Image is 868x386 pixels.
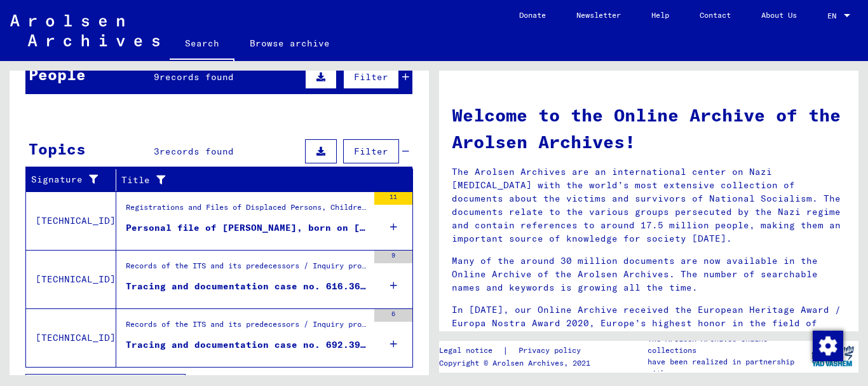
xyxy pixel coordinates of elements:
div: Registrations and Files of Displaced Persons, Children and Missing Persons / Relief Programs of V... [126,202,368,219]
div: Records of the ITS and its predecessors / Inquiry processing / ITS case files as of 1947 / Reposi... [126,319,368,336]
button: Filter [343,65,399,89]
a: Browse archive [234,28,345,59]
img: Arolsen_neg.svg [10,15,159,46]
div: Signature [31,173,100,186]
p: Many of the around 30 million documents are now available in the Online Archive of the Arolsen Ar... [452,254,846,294]
div: Title [121,170,397,190]
p: have been realized in partnership with [648,356,806,379]
p: In [DATE], our Online Archive received the European Heritage Award / Europa Nostra Award 2020, Eu... [452,303,846,343]
a: Search [170,28,234,61]
span: EN [827,11,841,20]
div: Signature [31,170,116,190]
img: yv_logo.png [809,340,857,372]
span: 9 [154,71,159,83]
p: The Arolsen Archives are an international center on Nazi [MEDICAL_DATA] with the world’s most ext... [452,165,846,245]
div: Tracing and documentation case no. 692.393 for [PERSON_NAME] born [DEMOGRAPHIC_DATA] [126,338,368,352]
a: Privacy policy [508,344,596,357]
div: | [439,344,596,357]
span: records found [159,71,234,83]
p: Copyright © Arolsen Archives, 2021 [439,357,596,369]
div: Records of the ITS and its predecessors / Inquiry processing / ITS case files as of 1947 / Reposi... [126,260,368,278]
div: Tracing and documentation case no. 616.368 for [PERSON_NAME] born [DEMOGRAPHIC_DATA] [126,280,368,293]
h1: Welcome to the Online Archive of the Arolsen Archives! [452,102,846,155]
div: Title [121,174,381,187]
span: Filter [354,71,388,83]
span: Filter [354,146,388,157]
button: Filter [343,139,399,163]
p: The Arolsen Archives online collections [648,333,806,356]
a: Legal notice [439,344,503,357]
div: Change consent [812,330,843,361]
div: People [29,63,86,86]
td: [TECHNICAL_ID] [26,308,116,367]
img: Change consent [813,331,843,361]
div: Personal file of [PERSON_NAME], born on [DEMOGRAPHIC_DATA], born in [GEOGRAPHIC_DATA] and of furt... [126,221,368,235]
